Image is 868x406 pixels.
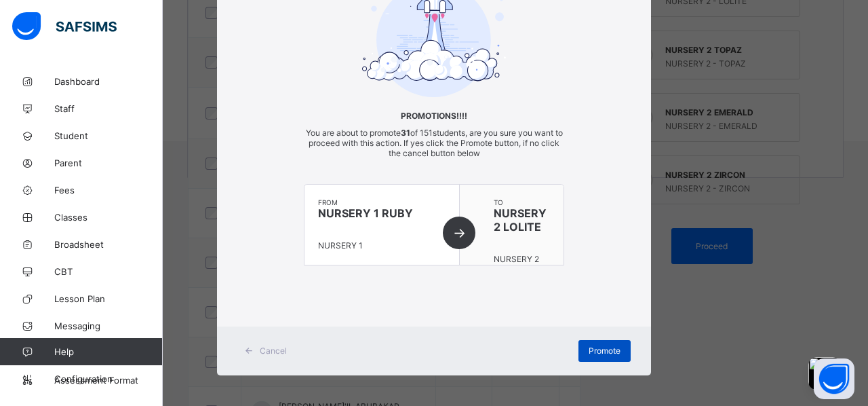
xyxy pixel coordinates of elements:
span: from [318,198,446,206]
span: Student [54,130,163,141]
span: to [494,198,550,206]
span: NURSERY 1 RUBY [318,206,446,220]
img: safsims [12,12,117,41]
span: Lesson Plan [54,293,163,304]
span: Broadsheet [54,239,163,250]
span: You are about to promote of 151 students, are you sure you want to proceed with this action. If y... [306,128,563,158]
span: NURSERY 2 [494,254,539,264]
span: Dashboard [54,76,163,87]
span: Configuration [54,373,162,384]
span: Staff [54,103,163,114]
span: NURSERY 2 LOLITE [494,206,550,234]
span: Help [54,346,162,357]
span: Classes [54,212,163,223]
button: Open asap [814,358,854,399]
span: Fees [54,185,163,196]
span: CBT [54,266,163,277]
b: 31 [401,128,410,138]
span: Cancel [260,346,287,356]
span: Parent [54,158,163,168]
span: NURSERY 1 [318,240,363,251]
span: Promote [589,346,620,356]
span: Promotions!!!! [304,111,564,121]
span: Messaging [54,320,163,331]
